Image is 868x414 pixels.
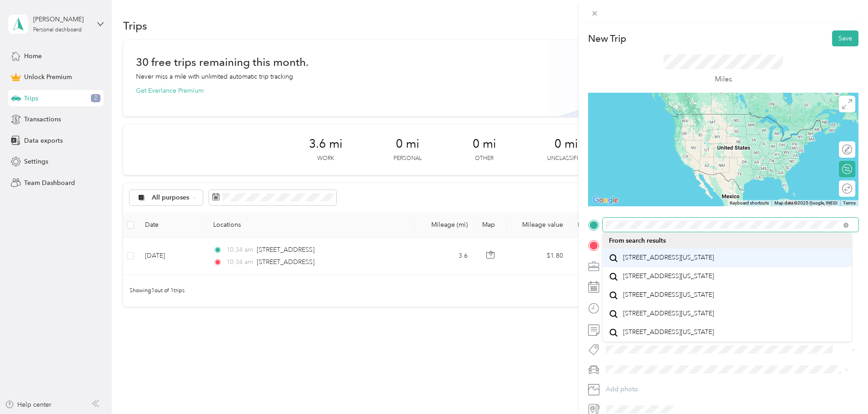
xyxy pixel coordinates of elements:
span: From search results [609,237,666,244]
button: Add photo [603,383,858,396]
button: Save [832,30,858,46]
p: Miles [715,74,732,85]
span: [STREET_ADDRESS][US_STATE] [623,254,714,262]
span: [STREET_ADDRESS][US_STATE] [623,272,714,280]
p: New Trip [588,32,626,45]
span: Map data ©2025 Google, INEGI [774,200,838,205]
iframe: Everlance-gr Chat Button Frame [817,363,868,414]
span: [STREET_ADDRESS][US_STATE] [623,328,714,336]
span: [STREET_ADDRESS][US_STATE] [623,309,714,318]
a: Open this area in Google Maps (opens a new window) [590,195,620,206]
span: [STREET_ADDRESS][US_STATE] [623,291,714,299]
img: Google [590,195,620,206]
button: Keyboard shortcuts [730,200,769,206]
